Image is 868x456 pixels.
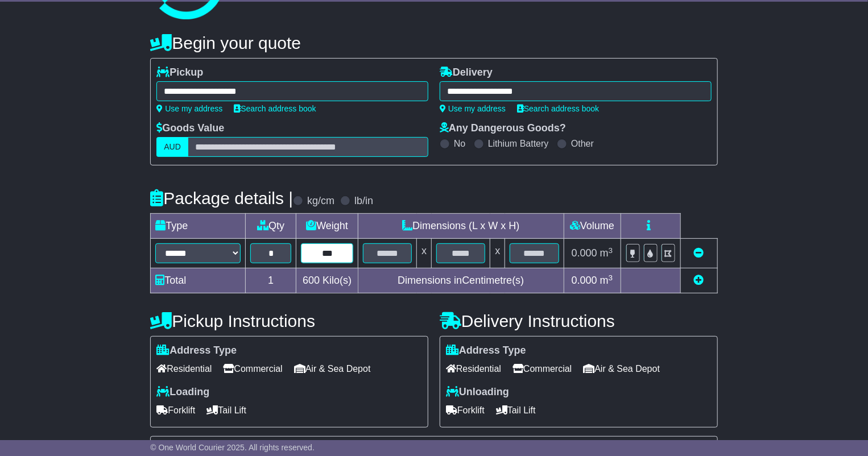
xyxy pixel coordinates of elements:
label: Any Dangerous Goods? [440,122,566,135]
td: Volume [564,214,621,239]
h4: Delivery Instructions [440,312,718,330]
td: Qty [246,214,296,239]
span: Tail Lift [496,401,536,419]
span: m [600,275,613,286]
label: Goods Value [156,122,224,135]
label: Unloading [446,386,509,399]
span: © One World Courier 2025. All rights reserved. [150,443,315,452]
td: x [490,239,505,268]
label: Other [571,138,594,149]
a: Remove this item [694,247,704,259]
a: Use my address [440,104,506,113]
span: 600 [303,275,320,286]
label: lb/in [354,195,373,208]
span: 0.000 [572,275,597,286]
label: Address Type [446,345,526,357]
span: Forklift [446,401,485,419]
td: Weight [296,214,358,239]
span: Commercial [223,360,282,378]
td: Dimensions (L x W x H) [358,214,564,239]
a: Search address book [234,104,316,113]
td: Total [151,268,246,293]
a: Add new item [694,275,704,286]
label: kg/cm [307,195,334,208]
label: Loading [156,386,209,399]
span: Tail Lift [206,401,246,419]
td: x [417,239,432,268]
span: Commercial [512,360,572,378]
span: Forklift [156,401,195,419]
label: Address Type [156,345,237,357]
td: 1 [246,268,296,293]
span: Residential [446,360,501,378]
h4: Pickup Instructions [150,312,428,330]
span: 0.000 [572,247,597,259]
label: Delivery [440,67,493,79]
span: Residential [156,360,212,378]
td: Dimensions in Centimetre(s) [358,268,564,293]
label: Pickup [156,67,203,79]
h4: Package details | [150,189,293,208]
sup: 3 [609,273,613,282]
label: Lithium Battery [488,138,549,149]
label: No [454,138,465,149]
td: Type [151,214,246,239]
span: Air & Sea Depot [583,360,660,378]
span: Air & Sea Depot [294,360,371,378]
sup: 3 [609,246,613,255]
a: Search address book [517,104,599,113]
span: m [600,247,613,259]
td: Kilo(s) [296,268,358,293]
a: Use my address [156,104,222,113]
label: AUD [156,137,188,157]
h4: Begin your quote [150,34,717,52]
